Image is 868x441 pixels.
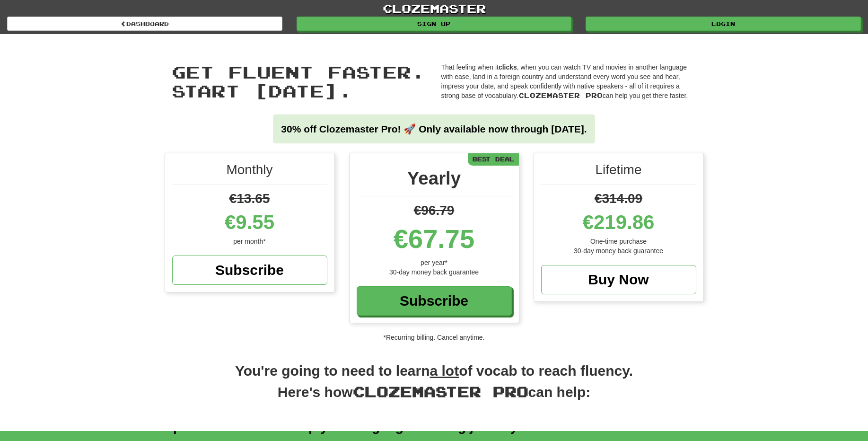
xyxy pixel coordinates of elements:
[281,123,587,134] strong: 30% off Clozemaster Pro! 🚀 Only available now through [DATE].
[172,208,327,237] div: €9.55
[595,191,642,206] span: €314.09
[541,246,696,256] div: 30-day money back guarantee
[441,62,697,100] p: That feeling when it , when you can watch TV and movies in another language with ease, land in a ...
[165,361,704,412] h2: You're going to need to learn of vocab to reach fluency. Here's how can help:
[541,160,696,185] div: Lifetime
[357,165,512,196] div: Yearly
[172,237,327,246] div: per month*
[172,160,327,185] div: Monthly
[468,153,519,165] div: Best Deal
[229,191,270,206] span: €13.65
[357,267,512,277] div: 30-day money back guarantee
[499,63,517,71] strong: clicks
[7,17,282,31] a: Dashboard
[357,286,512,316] a: Subscribe
[414,203,455,218] span: €96.79
[541,237,696,246] div: One-time purchase
[297,17,572,31] a: Sign up
[518,91,603,99] span: Clozemaster Pro
[430,363,459,379] u: a lot
[172,62,425,101] span: Get fluent faster. Start [DATE].
[541,208,696,237] div: €219.86
[172,256,327,285] a: Subscribe
[541,265,696,294] a: Buy Now
[357,220,512,258] div: €67.75
[353,383,528,400] span: Clozemaster Pro
[586,17,861,31] a: Login
[357,258,512,267] div: per year*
